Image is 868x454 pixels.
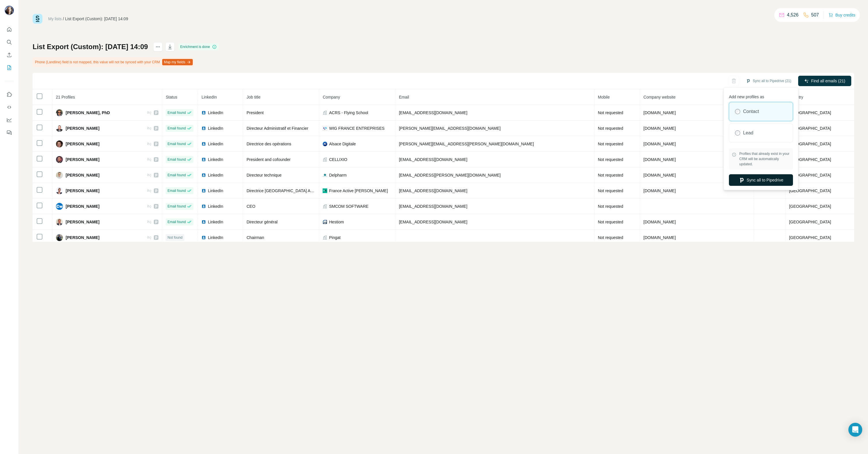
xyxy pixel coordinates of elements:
[743,129,753,136] label: Lead
[246,157,291,162] span: President and cofounder
[5,6,14,15] img: Avatar
[329,172,347,178] span: Delpharm
[399,157,467,162] span: [EMAIL_ADDRESS][DOMAIN_NAME]
[743,108,759,115] label: Contact
[742,77,795,85] button: Sync all to Pipedrive (21)
[208,157,223,162] span: LinkedIn
[208,172,223,178] span: LinkedIn
[739,151,790,167] span: Profiles that already exist in your CRM will be automatically updated.
[201,188,206,193] img: LinkedIn logo
[323,126,327,131] img: company-logo
[167,126,186,131] span: Email found
[598,95,610,99] span: Mobile
[787,12,798,18] p: 4,526
[798,76,851,86] button: Find all emails (21)
[56,187,63,194] img: Avatar
[66,110,110,116] span: [PERSON_NAME], PhD
[329,110,368,116] span: ACRS - Flying School
[598,142,623,146] span: Not requested
[66,125,100,131] span: [PERSON_NAME]
[208,235,223,240] span: LinkedIn
[56,95,75,99] span: 21 Profiles
[598,235,623,240] span: Not requested
[598,173,623,177] span: Not requested
[153,42,162,51] button: actions
[201,220,206,224] img: LinkedIn logo
[201,173,206,177] img: LinkedIn logo
[201,157,206,162] img: LinkedIn logo
[208,188,223,194] span: LinkedIn
[5,62,14,73] button: My lists
[179,43,219,50] div: Enrichment is done
[66,172,100,178] span: [PERSON_NAME]
[56,218,63,225] img: Avatar
[167,188,186,193] span: Email found
[789,204,831,209] span: [GEOGRAPHIC_DATA]
[399,173,500,177] span: [EMAIL_ADDRESS][PERSON_NAME][DOMAIN_NAME]
[329,188,388,194] span: France Active [PERSON_NAME]
[56,203,63,210] img: Avatar
[167,235,182,240] span: Not found
[729,174,793,186] button: Sync all to Pipedrive
[33,42,148,51] h1: List Export (Custom): [DATE] 14:09
[789,173,831,177] span: [GEOGRAPHIC_DATA]
[246,204,255,209] span: CEO
[399,220,467,224] span: [EMAIL_ADDRESS][DOMAIN_NAME]
[329,235,341,240] span: Pingat
[323,188,327,193] img: company-logo
[56,125,63,132] img: Avatar
[789,142,831,146] span: [GEOGRAPHIC_DATA]
[56,156,63,163] img: Avatar
[329,125,384,131] span: WIG FRANCE ENTREPRISES
[729,92,793,100] p: Add new profiles as
[811,12,819,18] p: 507
[643,126,676,131] span: [DOMAIN_NAME]
[643,110,676,115] span: [DOMAIN_NAME]
[789,110,831,115] span: [GEOGRAPHIC_DATA]
[167,157,186,162] span: Email found
[789,157,831,162] span: [GEOGRAPHIC_DATA]
[598,188,623,193] span: Not requested
[246,220,277,224] span: Directeur général
[246,126,308,131] span: Directeur Administratif et Financier
[643,142,676,146] span: [DOMAIN_NAME]
[246,95,260,99] span: Job title
[246,235,264,240] span: Chairman
[201,110,206,115] img: LinkedIn logo
[399,142,534,146] span: [PERSON_NAME][EMAIL_ADDRESS][PERSON_NAME][DOMAIN_NAME]
[33,57,194,67] div: Phone (Landline) field is not mapped, this value will not be synced with your CRM
[399,188,467,193] span: [EMAIL_ADDRESS][DOMAIN_NAME]
[323,220,327,224] img: company-logo
[167,173,186,178] span: Email found
[66,219,100,225] span: [PERSON_NAME]
[246,142,291,146] span: Directrice des opérations
[201,142,206,146] img: LinkedIn logo
[399,95,409,99] span: Email
[399,110,467,115] span: [EMAIL_ADDRESS][DOMAIN_NAME]
[56,109,63,116] img: Avatar
[598,157,623,162] span: Not requested
[643,173,676,177] span: [DOMAIN_NAME]
[5,127,14,138] button: Feedback
[848,423,862,437] div: Open Intercom Messenger
[66,203,100,209] span: [PERSON_NAME]
[56,172,63,179] img: Avatar
[208,203,223,209] span: LinkedIn
[598,204,623,209] span: Not requested
[162,59,193,65] button: Map my fields
[33,14,42,24] img: Surfe Logo
[598,110,623,115] span: Not requested
[167,110,186,115] span: Email found
[643,235,676,240] span: [DOMAIN_NAME]
[5,115,14,125] button: Dashboard
[811,78,845,84] span: Find all emails (21)
[246,188,362,193] span: Directrice [GEOGRAPHIC_DATA] Active [GEOGRAPHIC_DATA]
[167,204,186,209] span: Email found
[329,219,344,225] span: Hestiom
[399,126,500,131] span: [PERSON_NAME][EMAIL_ADDRESS][DOMAIN_NAME]
[208,141,223,147] span: LinkedIn
[5,50,14,60] button: Enrich CSV
[201,235,206,240] img: LinkedIn logo
[5,37,14,47] button: Search
[63,16,64,22] li: /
